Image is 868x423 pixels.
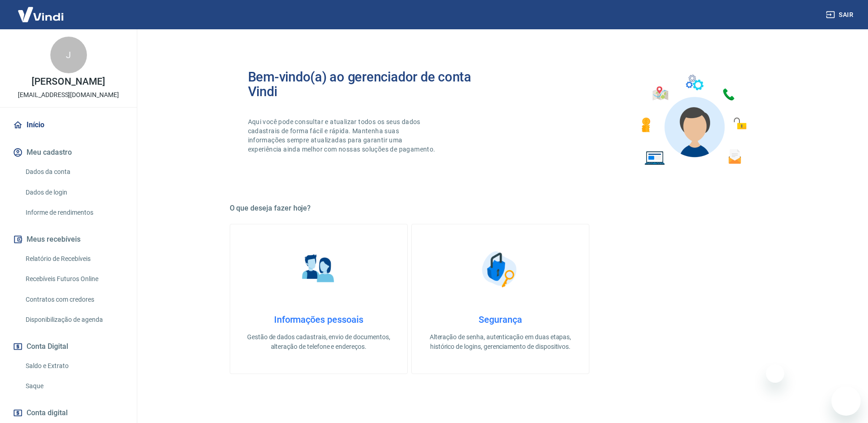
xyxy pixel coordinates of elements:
[11,229,126,249] button: Meus recebíveis
[18,90,119,100] p: [EMAIL_ADDRESS][DOMAIN_NAME]
[22,203,126,222] a: Informe de rendimentos
[426,332,574,352] p: Alteração de senha, autenticação em duas etapas, histórico de logins, gerenciamento de dispositivos.
[22,310,126,329] a: Disponibilização de agenda
[22,357,126,375] a: Saldo e Extrato
[831,386,861,416] iframe: Botão para abrir a janela de mensagens
[50,37,87,73] div: J
[22,270,126,288] a: Recebíveis Futuros Online
[411,224,589,374] a: SegurançaSegurançaAlteração de senha, autenticação em duas etapas, histórico de logins, gerenciam...
[11,115,126,135] a: Início
[22,249,126,268] a: Relatório de Recebíveis
[230,224,408,374] a: Informações pessoaisInformações pessoaisGestão de dados cadastrais, envio de documentos, alteraçã...
[22,290,126,309] a: Contratos com credores
[245,332,393,352] p: Gestão de dados cadastrais, envio de documentos, alteração de telefone e endereços.
[11,336,126,357] button: Conta Digital
[32,77,105,87] p: [PERSON_NAME]
[296,246,341,292] img: Informações pessoais
[248,70,501,99] h2: Bem-vindo(a) ao gerenciador de conta Vindi
[22,183,126,202] a: Dados de login
[766,364,784,383] iframe: Fechar mensagem
[11,0,70,28] img: Vindi
[27,407,68,419] span: Conta digital
[824,6,857,23] button: Sair
[633,70,753,171] img: Imagem de um avatar masculino com diversos icones exemplificando as funcionalidades do gerenciado...
[11,403,126,423] a: Conta digital
[230,204,771,213] h5: O que deseja fazer hoje?
[245,314,393,325] h4: Informações pessoais
[477,246,523,292] img: Segurança
[22,377,126,396] a: Saque
[22,163,126,181] a: Dados da conta
[426,314,574,325] h4: Segurança
[11,142,126,163] button: Meu cadastro
[248,117,437,154] p: Aqui você pode consultar e atualizar todos os seus dados cadastrais de forma fácil e rápida. Mant...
